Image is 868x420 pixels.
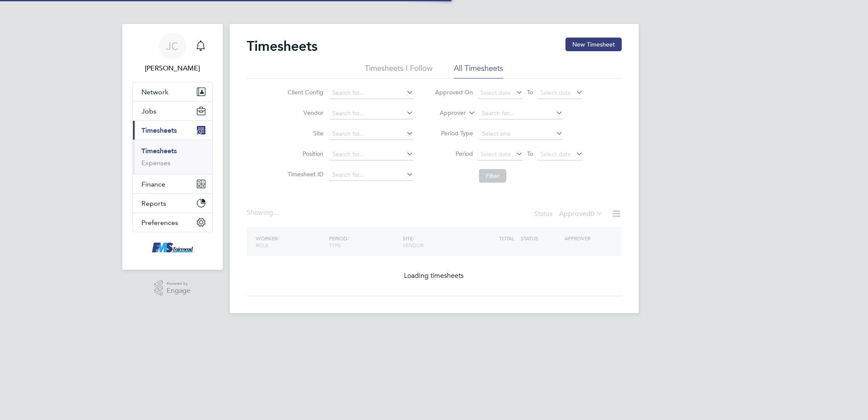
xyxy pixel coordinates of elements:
span: Select date [540,150,571,158]
a: JC[PERSON_NAME] [133,32,213,73]
input: Select one [479,128,563,140]
span: Finance [141,180,165,188]
span: JC [166,41,179,52]
span: Reports [141,199,166,207]
input: Search for... [329,169,413,181]
a: Timesheets [141,147,177,155]
button: Preferences [133,213,212,232]
span: Engage [167,287,190,295]
label: Client Config [285,88,323,96]
label: Approver [427,109,466,117]
label: Period Type [435,129,473,137]
a: Powered byEngage [154,280,190,296]
input: Search for... [329,87,413,99]
span: Select date [480,150,511,158]
input: Search for... [329,108,413,120]
nav: Main navigation [122,24,223,270]
span: Select date [480,89,511,96]
button: Network [133,82,212,101]
h2: Timesheets [247,38,317,55]
input: Search for... [329,149,413,160]
label: Approved On [435,88,473,96]
span: To [525,87,536,98]
span: To [525,148,536,159]
button: Jobs [133,102,212,120]
span: Preferences [141,219,178,227]
span: Joanne Conway [133,63,213,73]
label: Position [285,150,323,157]
span: Timesheets [141,126,177,134]
label: Approved [559,210,603,218]
span: 0 [591,210,594,218]
label: Period [435,150,473,157]
div: Timesheets [133,140,212,174]
li: Timesheets I Follow [365,63,433,79]
span: Select date [540,89,571,96]
span: ... [273,208,278,217]
label: Site [285,129,323,137]
a: Expenses [141,159,170,167]
label: Timesheet ID [285,170,323,178]
div: Showing [247,208,280,217]
button: New Timesheet [565,38,622,51]
button: Reports [133,194,212,213]
div: Status [534,208,605,220]
img: f-mead-logo-retina.png [150,241,195,254]
label: Vendor [285,109,323,117]
button: Filter [479,169,506,183]
a: Go to home page [133,241,213,254]
span: Network [141,88,168,96]
span: Jobs [141,107,156,115]
span: Powered by [167,280,190,287]
button: Timesheets [133,121,212,140]
li: All Timesheets [454,63,503,79]
input: Search for... [479,108,563,120]
button: Finance [133,175,212,193]
input: Search for... [329,128,413,140]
